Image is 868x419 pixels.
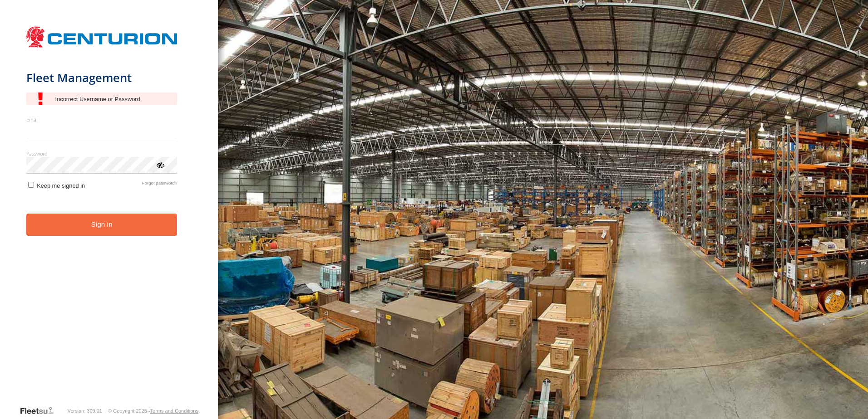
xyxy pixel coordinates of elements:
[26,214,178,236] button: Sign in
[37,182,85,189] span: Keep me signed in
[26,22,192,405] form: main
[28,182,34,188] input: Keep me signed in
[26,150,178,157] label: Password
[20,406,61,415] a: Visit our Website
[26,70,178,85] h1: Fleet Management
[26,25,178,49] img: Centurion Transport
[108,408,198,414] div: © Copyright 2025 -
[68,408,102,414] div: Version: 309.01
[155,160,164,169] div: ViewPassword
[142,180,178,189] a: Forgot password?
[26,116,178,123] label: Email
[150,408,198,414] a: Terms and Conditions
